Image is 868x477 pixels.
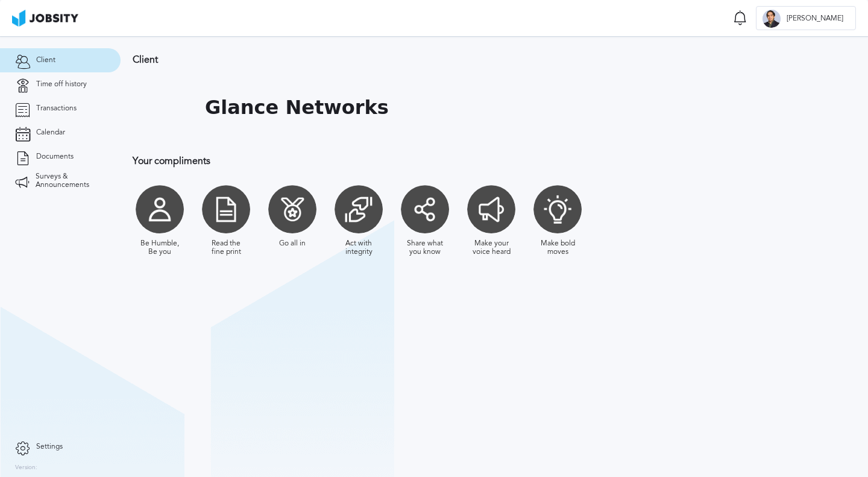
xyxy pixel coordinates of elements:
h3: Your compliments [133,156,787,166]
h1: Glance Networks [205,96,389,119]
div: Read the fine print [205,239,247,256]
div: Act with integrity [338,239,380,256]
label: Version: [15,464,37,472]
div: Go all in [279,239,306,248]
span: Documents [36,153,74,161]
span: Settings [36,443,63,451]
div: Share what you know [404,239,446,256]
span: Surveys & Announcements [36,172,105,189]
div: Make your voice heard [470,239,512,256]
div: Be Humble, Be you [139,239,181,256]
span: Time off history [36,80,87,89]
span: Client [36,56,55,65]
span: Calendar [36,128,65,137]
div: Make bold moves [536,239,579,256]
img: ab4bad089aa723f57921c736e9817d99.png [12,10,78,27]
span: Transactions [36,104,77,113]
h3: Client [133,54,787,65]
